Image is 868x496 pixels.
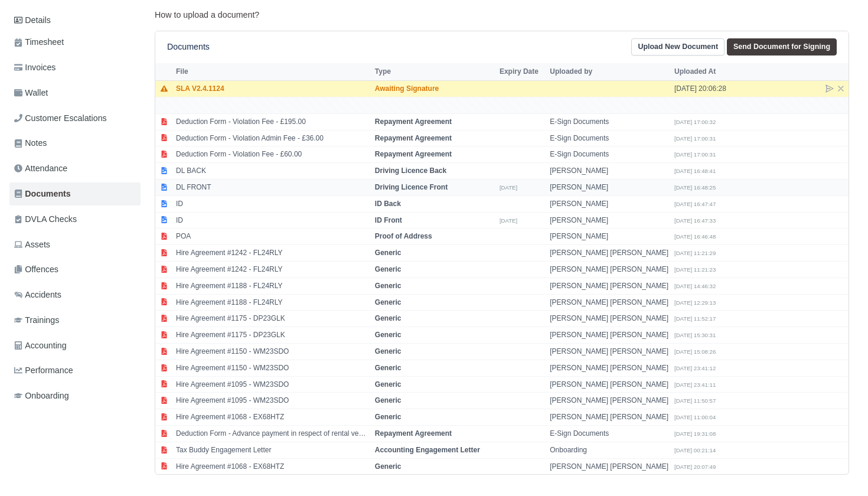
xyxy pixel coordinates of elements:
[547,344,671,360] td: [PERSON_NAME] [PERSON_NAME]
[547,262,671,278] td: [PERSON_NAME] [PERSON_NAME]
[9,233,141,256] a: Assets
[674,447,716,453] small: [DATE] 00:21:14
[14,162,67,175] span: Attendance
[547,409,671,426] td: [PERSON_NAME] [PERSON_NAME]
[547,212,671,229] td: [PERSON_NAME]
[9,359,141,382] a: Performance
[173,425,372,442] td: Deduction Form - Advance payment in respect of rental vehicle deposit - £500.00
[547,113,671,130] td: E-Sign Documents
[674,233,716,240] small: [DATE] 16:46:48
[547,393,671,409] td: [PERSON_NAME] [PERSON_NAME]
[173,360,372,376] td: Hire Agreement #1150 - WM23SDO
[375,347,402,355] strong: Generic
[547,195,671,212] td: [PERSON_NAME]
[375,118,452,126] strong: Repayment Agreement
[173,81,372,97] td: SLA V2.4.1124
[173,442,372,458] td: Tax Buddy Engagement Letter
[14,187,71,201] span: Documents
[9,208,141,231] a: DVLA Checks
[674,365,716,371] small: [DATE] 23:41:12
[14,86,48,100] span: Wallet
[375,265,402,273] strong: Generic
[674,283,716,289] small: [DATE] 14:46:32
[375,364,402,372] strong: Generic
[173,180,372,196] td: DL FRONT
[809,439,868,496] iframe: Chat Widget
[547,458,671,474] td: [PERSON_NAME] [PERSON_NAME]
[674,119,716,125] small: [DATE] 17:00:32
[372,81,497,97] td: Awaiting Signature
[173,294,372,311] td: Hire Agreement #1188 - FL24RLY
[14,339,67,353] span: Accounting
[173,63,372,81] th: File
[173,245,372,262] td: Hire Agreement #1242 - FL24RLY
[674,217,716,224] small: [DATE] 16:47:33
[9,334,141,357] a: Accounting
[9,182,141,205] a: Documents
[674,201,716,207] small: [DATE] 16:47:47
[375,413,402,421] strong: Generic
[547,130,671,146] td: E-Sign Documents
[173,212,372,229] td: ID
[173,376,372,393] td: Hire Agreement #1095 - WM23SDO
[14,364,73,377] span: Performance
[674,315,716,322] small: [DATE] 11:52:17
[547,311,671,327] td: [PERSON_NAME] [PERSON_NAME]
[375,167,446,175] strong: Driving Licence Back
[9,258,141,281] a: Offences
[547,327,671,344] td: [PERSON_NAME] [PERSON_NAME]
[14,389,69,403] span: Onboarding
[375,134,452,142] strong: Repayment Agreement
[173,146,372,163] td: Deduction Form - Violation Fee - £60.00
[674,299,716,306] small: [DATE] 12:29:13
[155,10,259,19] a: How to upload a document?
[547,146,671,163] td: E-Sign Documents
[375,314,402,322] strong: Generic
[375,396,402,404] strong: Generic
[9,157,141,180] a: Attendance
[9,107,141,130] a: Customer Escalations
[173,195,372,212] td: ID
[375,150,452,158] strong: Repayment Agreement
[14,288,61,302] span: Accidents
[173,409,372,426] td: Hire Agreement #1068 - EX68HTZ
[674,168,716,174] small: [DATE] 16:48:41
[173,113,372,130] td: Deduction Form - Violation Fee - £195.00
[173,130,372,146] td: Deduction Form - Violation Admin Fee - £36.00
[14,314,59,327] span: Trainings
[375,380,402,389] strong: Generic
[674,250,716,256] small: [DATE] 11:21:29
[547,442,671,458] td: Onboarding
[375,298,402,306] strong: Generic
[375,462,402,471] strong: Generic
[375,331,402,339] strong: Generic
[9,56,141,79] a: Invoices
[674,464,716,470] small: [DATE] 20:07:49
[674,381,716,388] small: [DATE] 23:41:11
[9,31,141,54] a: Timesheet
[674,348,716,355] small: [DATE] 15:08:26
[375,249,402,257] strong: Generic
[9,81,141,105] a: Wallet
[173,229,372,245] td: POA
[9,9,141,31] a: Details
[547,63,671,81] th: Uploaded by
[547,376,671,393] td: [PERSON_NAME] [PERSON_NAME]
[173,163,372,180] td: DL BACK
[497,63,547,81] th: Expiry Date
[674,332,716,338] small: [DATE] 15:30:31
[547,425,671,442] td: E-Sign Documents
[547,229,671,245] td: [PERSON_NAME]
[9,309,141,332] a: Trainings
[375,200,401,208] strong: ID Back
[500,184,517,191] small: [DATE]
[727,38,837,56] a: Send Document for Signing
[671,81,760,97] td: [DATE] 20:06:28
[547,180,671,196] td: [PERSON_NAME]
[173,458,372,474] td: Hire Agreement #1068 - EX68HTZ
[674,397,716,404] small: [DATE] 11:50:57
[14,263,58,276] span: Offences
[547,245,671,262] td: [PERSON_NAME] [PERSON_NAME]
[9,283,141,306] a: Accidents
[14,136,47,150] span: Notes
